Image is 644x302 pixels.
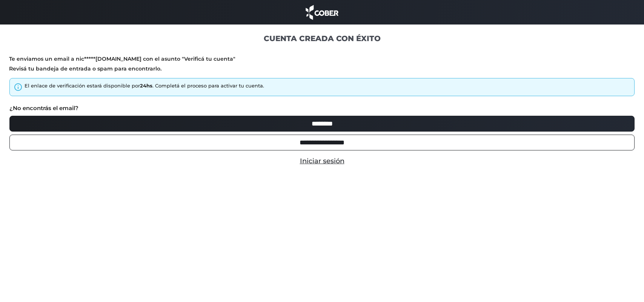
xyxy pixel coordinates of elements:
[300,157,344,165] a: Iniciar sesión
[9,55,635,63] p: Te enviamos un email a nic*****[DOMAIN_NAME] con el asunto "Verificá tu cuenta"
[304,4,341,21] img: cober_marca.png
[140,83,152,89] strong: 24hs
[9,104,78,113] label: ¿No encontrás el email?
[9,34,635,43] h1: CUENTA CREADA CON ÉXITO
[25,82,264,90] div: El enlace de verificación estará disponible por . Completá el proceso para activar tu cuenta.
[9,65,635,72] p: Revisá tu bandeja de entrada o spam para encontrarlo.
